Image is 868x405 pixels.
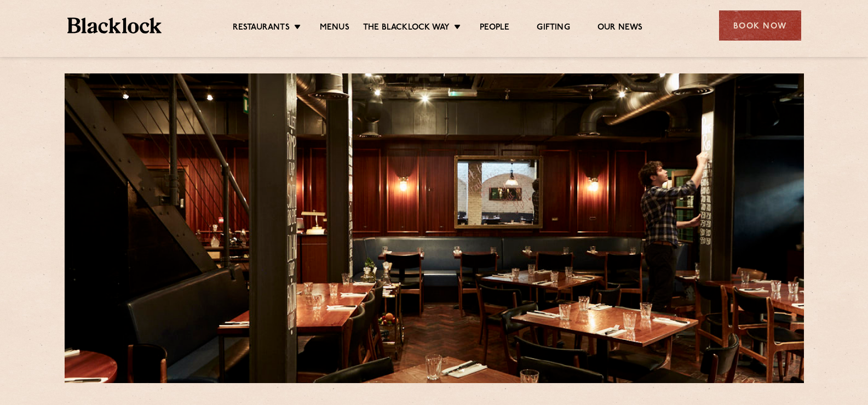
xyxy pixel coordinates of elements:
[480,22,509,35] a: People
[537,22,570,35] a: Gifting
[233,22,290,35] a: Restaurants
[67,18,162,33] img: BL_Textured_Logo-footer-cropped.svg
[597,22,643,35] a: Our News
[320,22,349,35] a: Menus
[719,10,801,41] div: Book Now
[363,22,450,35] a: The Blacklock Way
